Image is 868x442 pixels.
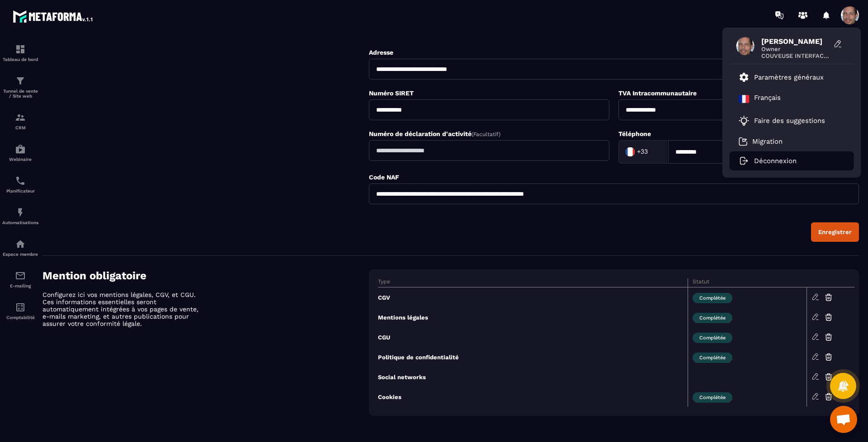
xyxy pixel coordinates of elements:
[2,57,38,62] p: Tableau de bord
[621,143,639,161] img: Country Flag
[2,157,38,162] p: Webinaire
[2,69,38,105] a: formationformationTunnel de vente / Site web
[754,157,797,165] p: Déconnexion
[2,315,38,320] p: Comptabilité
[369,89,414,97] label: Numéro SIRET
[15,270,26,281] img: email
[378,287,688,308] td: CGV
[2,89,38,99] p: Tunnel de vente / Site web
[693,333,732,343] span: Complétée
[2,137,38,169] a: automationsautomationsWebinaire
[15,239,26,249] img: automations
[688,278,807,287] th: Statut
[2,220,38,225] p: Automatisations
[378,387,688,407] td: Cookies
[830,406,857,433] a: Ouvrir le chat
[618,89,697,97] label: TVA Intracommunautaire
[2,295,38,327] a: accountantaccountantComptabilité
[378,367,688,387] td: Social networks
[369,130,500,137] label: Numéro de déclaration d'activité
[15,175,26,186] img: scheduler
[2,188,38,193] p: Planificateur
[378,307,688,327] td: Mentions légales
[472,131,500,137] span: (Facultatif)
[15,302,26,313] img: accountant
[2,283,38,288] p: E-mailing
[378,278,688,287] th: Type
[754,94,781,104] p: Français
[754,73,824,81] p: Paramètres généraux
[693,293,732,303] span: Complétée
[618,140,668,164] div: Search for option
[739,72,824,83] a: Paramètres généraux
[13,8,94,24] img: logo
[15,144,26,155] img: automations
[15,112,26,123] img: formation
[42,291,201,327] p: Configurez ici vos mentions légales, CGV, et CGU. Ces informations essentielles seront automatiqu...
[15,44,26,55] img: formation
[2,37,38,69] a: formationformationTableau de bord
[369,49,393,56] label: Adresse
[2,200,38,232] a: automationsautomationsAutomatisations
[811,222,859,242] button: Enregistrer
[378,327,688,347] td: CGU
[42,269,369,282] h4: Mention obligatoire
[618,130,651,137] label: Téléphone
[818,229,852,235] div: Enregistrer
[378,347,688,367] td: Politique de confidentialité
[739,137,783,146] a: Migration
[2,232,38,263] a: automationsautomationsEspace membre
[752,137,783,146] p: Migration
[15,207,26,218] img: automations
[637,147,648,156] span: +33
[2,125,38,130] p: CRM
[2,169,38,200] a: schedulerschedulerPlanificateur
[693,392,732,403] span: Complétée
[693,313,732,323] span: Complétée
[369,174,399,181] label: Code NAF
[2,263,38,295] a: emailemailE-mailing
[650,145,659,159] input: Search for option
[739,115,834,126] a: Faire des suggestions
[15,75,26,86] img: formation
[2,252,38,257] p: Espace membre
[761,37,829,46] span: [PERSON_NAME]
[693,353,732,363] span: Complétée
[754,117,825,125] p: Faire des suggestions
[2,105,38,137] a: formationformationCRM
[761,52,829,59] span: COUVEUSE INTERFACE - MAKING-ARTLIFE
[761,46,829,52] span: Owner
